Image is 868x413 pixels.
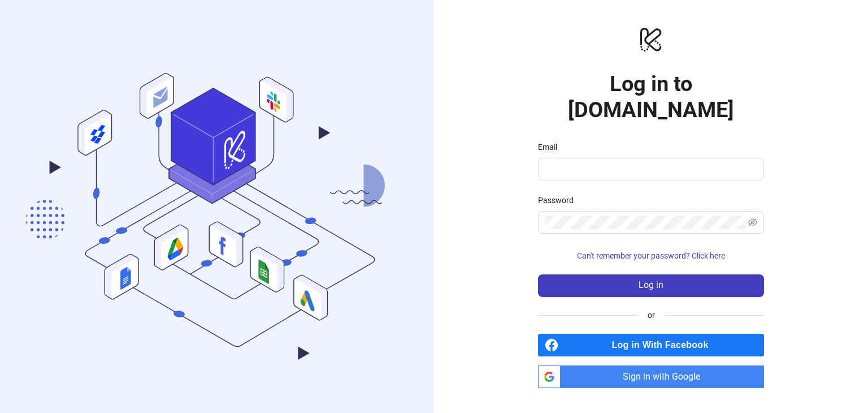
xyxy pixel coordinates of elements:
span: eye-invisible [748,218,757,227]
button: Can't remember your password? Click here [538,247,764,265]
h1: Log in to [DOMAIN_NAME] [538,71,764,123]
span: Can't remember your password? Click here [577,251,725,260]
a: Log in With Facebook [538,334,764,356]
span: Log in With Facebook [563,334,764,356]
span: Log in [639,280,663,290]
span: or [639,309,664,321]
label: Password [538,194,581,206]
span: Sign in with Google [565,365,764,388]
label: Email [538,141,565,153]
a: Can't remember your password? Click here [538,251,764,260]
button: Log in [538,274,764,297]
input: Email [545,162,755,176]
input: Password [545,216,746,229]
a: Sign in with Google [538,365,764,388]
